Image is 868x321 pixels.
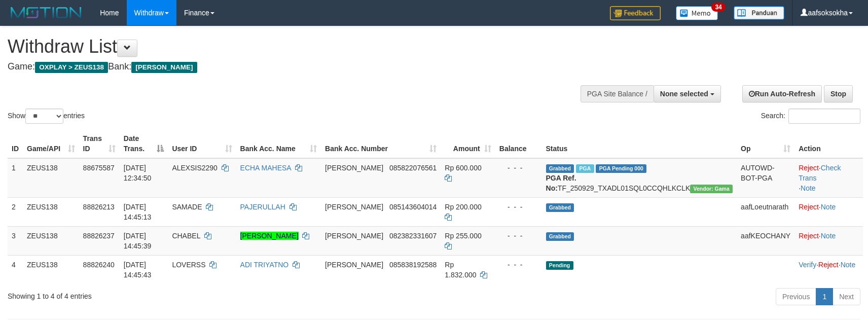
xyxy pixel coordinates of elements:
button: None selected [654,85,721,102]
td: 4 [8,255,23,284]
a: Note [801,184,816,192]
td: ZEUS138 [23,255,79,284]
div: PGA Site Balance / [581,85,654,102]
td: 2 [8,197,23,226]
td: · [794,197,863,226]
img: Feedback.jpg [610,6,661,20]
b: PGA Ref. No: [546,174,576,192]
span: OXPLAY > ZEUS138 [35,62,108,73]
th: User ID: activate to sort column ascending [168,129,236,158]
a: [PERSON_NAME] [240,232,299,240]
span: Copy 085143604014 to clipboard [389,203,437,211]
a: Next [833,288,860,305]
span: CHABEL [172,232,200,240]
td: 3 [8,226,23,255]
span: 88826240 [83,261,115,269]
div: Showing 1 to 4 of 4 entries [8,287,354,301]
span: 88675587 [83,164,115,172]
span: Copy 085822076561 to clipboard [389,164,437,172]
th: Trans ID: activate to sort column ascending [79,129,120,158]
a: Check Trans [799,164,841,182]
th: Bank Acc. Number: activate to sort column ascending [321,129,441,158]
td: · [794,226,863,255]
span: Grabbed [546,203,574,212]
th: Bank Acc. Name: activate to sort column ascending [236,129,321,158]
img: panduan.png [734,6,784,20]
th: Date Trans.: activate to sort column descending [120,129,168,158]
td: aafLoeutnarath [737,197,794,226]
label: Search: [761,109,860,124]
a: Verify [799,261,816,269]
a: PAJERULLAH [240,203,285,211]
select: Showentries [25,109,63,124]
span: [PERSON_NAME] [325,164,383,172]
td: ZEUS138 [23,158,79,198]
a: 1 [816,288,833,305]
a: Stop [824,85,853,102]
span: Rp 200.000 [445,203,481,211]
span: None selected [660,90,708,98]
input: Search: [788,109,860,124]
th: Op: activate to sort column ascending [737,129,794,158]
div: - - - [499,260,538,270]
span: Vendor URL: https://trx31.1velocity.biz [690,185,733,193]
span: [PERSON_NAME] [325,203,383,211]
a: Run Auto-Refresh [742,85,822,102]
img: Button%20Memo.svg [676,6,718,20]
div: - - - [499,202,538,212]
span: Grabbed [546,164,574,173]
span: [PERSON_NAME] [131,62,197,73]
span: [DATE] 14:45:43 [124,261,152,279]
span: SAMADE [172,203,202,211]
td: aafKEOCHANY [737,226,794,255]
span: Rp 1.832.000 [445,261,476,279]
span: Rp 255.000 [445,232,481,240]
span: 34 [711,3,725,12]
div: - - - [499,163,538,173]
a: Reject [799,164,819,172]
span: Copy 085838192588 to clipboard [389,261,437,269]
a: Note [841,261,856,269]
a: ECHA MAHESA [240,164,291,172]
span: 88826237 [83,232,115,240]
th: ID [8,129,23,158]
th: Balance [495,129,542,158]
span: [PERSON_NAME] [325,261,383,269]
span: [DATE] 12:34:50 [124,164,152,182]
span: Grabbed [546,232,574,241]
span: LOVERSS [172,261,205,269]
span: [DATE] 14:45:13 [124,203,152,221]
a: Note [821,232,836,240]
span: Pending [546,261,573,270]
label: Show entries [8,109,85,124]
h1: Withdraw List [8,37,568,57]
div: - - - [499,231,538,241]
span: PGA Pending [596,164,646,173]
span: Rp 600.000 [445,164,481,172]
span: 88826213 [83,203,115,211]
td: · · [794,255,863,284]
th: Amount: activate to sort column ascending [441,129,495,158]
span: ALEXSIS2290 [172,164,218,172]
a: Reject [799,203,819,211]
span: [PERSON_NAME] [325,232,383,240]
td: AUTOWD-BOT-PGA [737,158,794,198]
td: ZEUS138 [23,226,79,255]
a: Reject [799,232,819,240]
img: MOTION_logo.png [8,5,85,20]
a: Reject [818,261,839,269]
th: Action [794,129,863,158]
h4: Game: Bank: [8,62,568,72]
th: Status [542,129,737,158]
span: [DATE] 14:45:39 [124,232,152,250]
a: Note [821,203,836,211]
th: Game/API: activate to sort column ascending [23,129,79,158]
a: Previous [776,288,816,305]
td: 1 [8,158,23,198]
a: ADI TRIYATNO [240,261,289,269]
td: TF_250929_TXADL01SQL0CCQHLKCLK [542,158,737,198]
span: Copy 082382331607 to clipboard [389,232,437,240]
td: ZEUS138 [23,197,79,226]
span: Marked by aafpengsreynich [576,164,594,173]
td: · · [794,158,863,198]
